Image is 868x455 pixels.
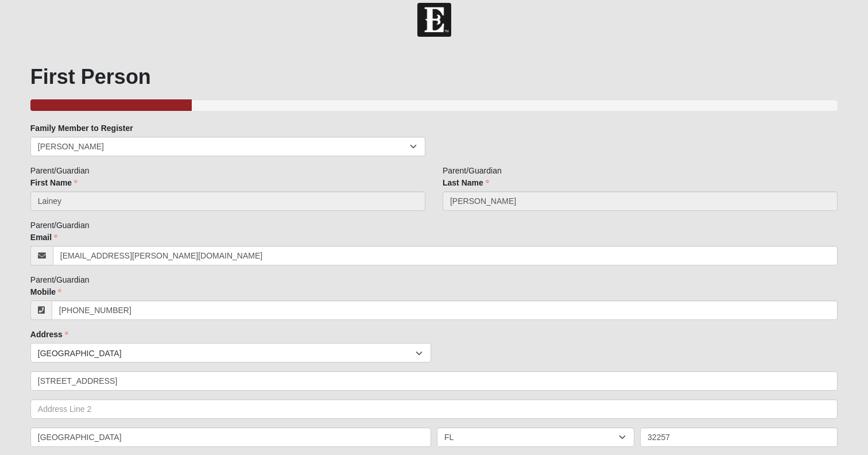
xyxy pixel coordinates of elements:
[30,399,838,419] input: Address Line 2
[22,165,434,219] div: Parent/Guardian
[38,344,416,363] span: [GEOGRAPHIC_DATA]
[30,122,133,134] label: Family Member to Register
[30,232,57,243] label: Email
[30,286,61,298] label: Mobile
[30,177,77,188] label: First Name
[443,177,489,188] label: Last Name
[640,427,838,447] input: Zip
[30,427,431,447] input: City
[417,3,451,37] img: Church of Eleven22 Logo
[434,165,846,219] div: Parent/Guardian
[30,329,68,340] label: Address
[30,371,838,391] input: Address Line 1
[30,64,838,89] h1: First Person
